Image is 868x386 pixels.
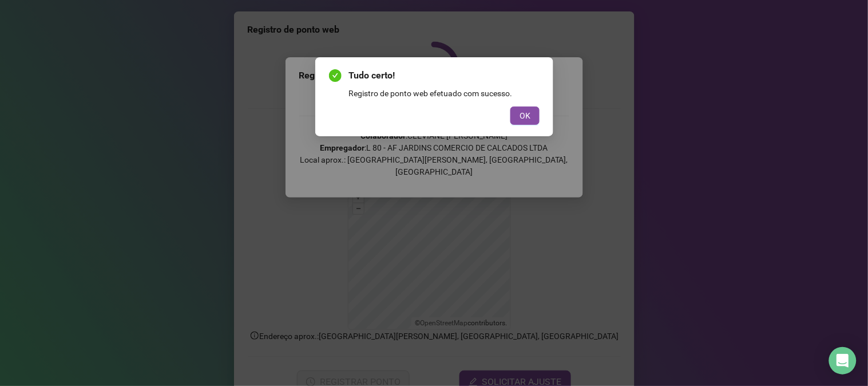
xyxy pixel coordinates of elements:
[510,107,540,125] button: OK
[348,87,540,100] div: Registro de ponto web efetuado com sucesso.
[520,109,530,122] span: OK
[329,69,342,82] span: check-circle
[829,347,857,375] div: Open Intercom Messenger
[348,69,540,82] span: Tudo certo!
